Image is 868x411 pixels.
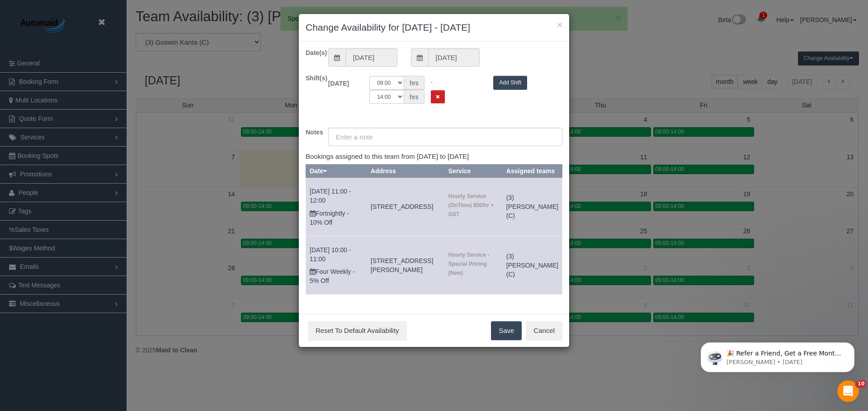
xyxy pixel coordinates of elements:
td: Service location [367,236,444,295]
td: Service location [367,178,444,236]
button: Cancel [526,321,562,340]
p: [DATE] 11:00 - 12:00 [310,187,363,205]
h3: Change Availability for [DATE] - [DATE] [306,21,562,34]
td: Assigned teams [502,178,562,236]
input: From [345,48,397,67]
span: hrs [404,90,424,104]
label: Shift(s) [299,74,321,83]
span: hrs [404,76,424,90]
span: - [431,79,433,86]
strong: Hourly Service - Special Pricing (New) [448,252,490,276]
td: Assigned teams [502,236,562,295]
th: Service [444,165,502,178]
input: Enter a note [328,128,562,146]
th: Date [306,165,367,178]
td: Service location [444,236,502,295]
th: Assigned teams [502,165,562,178]
td: Schedule date [306,236,367,295]
button: Remove Shift [431,90,445,103]
strong: Hourly Service (OnTime) $50/hr + GST [448,193,494,217]
th: Address [367,165,444,178]
td: Service location [444,178,502,236]
label: Notes [299,128,321,137]
sui-modal: Change Availability for 09/09/2025 - 09/09/2025 [299,14,569,347]
button: Add Shift [493,76,527,90]
button: Save [491,321,522,340]
iframe: Intercom notifications message [687,323,868,387]
label: [DATE] [321,76,363,88]
label: Date(s) [299,48,321,57]
button: × [557,20,562,29]
iframe: Intercom live chat [837,380,859,402]
span: 10 [856,380,866,388]
button: Reset To Default Availability [308,321,407,340]
td: Schedule date [306,178,367,236]
p: [DATE] 10:00 - 11:00 [310,245,363,263]
h4: Bookings assigned to this team from [DATE] to [DATE] [306,153,562,161]
input: To [428,48,480,67]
